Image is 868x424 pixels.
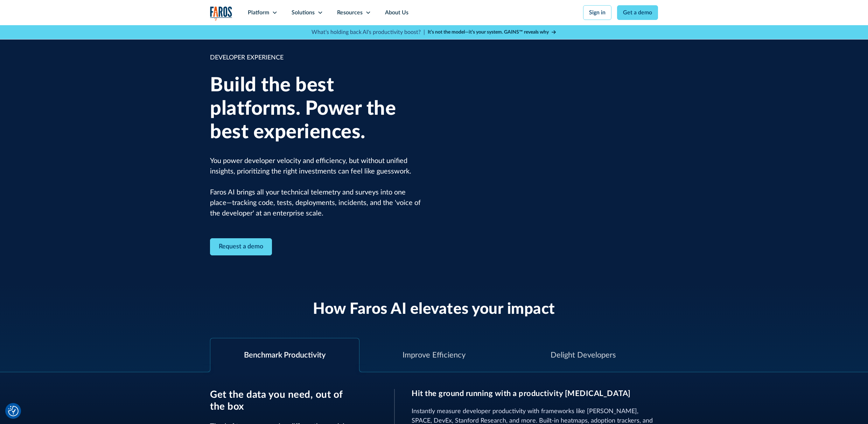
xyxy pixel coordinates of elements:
div: Delight Developers [551,349,616,361]
div: Benchmark Productivity [244,349,325,361]
h1: Build the best platforms. Power the best experiences. [210,74,423,144]
a: home [210,6,232,21]
div: DEVELOPER EXPERIENCE [210,53,423,63]
img: Revisit consent button [8,406,19,416]
h3: Hit the ground running with a productivity [MEDICAL_DATA] [412,389,658,398]
a: Get a demo [617,5,658,20]
img: Logo of the analytics and reporting company Faros. [210,6,232,21]
p: You power developer velocity and efficiency, but without unified insights, prioritizing the right... [210,156,423,219]
a: It’s not the model—it’s your system. GAINS™ reveals why [428,29,556,36]
div: Improve Efficiency [402,349,465,361]
h3: Get the data you need, out of the box [210,389,377,412]
div: Solutions [292,8,315,17]
div: Platform [248,8,269,17]
strong: It’s not the model—it’s your system. GAINS™ reveals why [428,30,549,35]
p: What's holding back AI's productivity boost? | [311,28,425,36]
h2: How Faros AI elevates your impact [313,300,555,319]
div: Resources [337,8,363,17]
button: Cookie Settings [8,406,19,416]
a: Contact Modal [210,238,272,255]
a: Sign in [583,5,611,20]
